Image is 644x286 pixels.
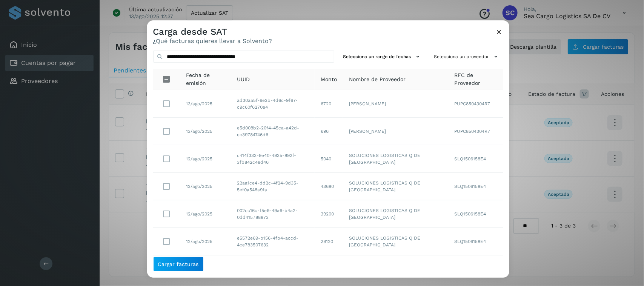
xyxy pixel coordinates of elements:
td: 6720 [315,90,343,118]
h3: Carga desde SAT [153,26,272,37]
td: 12/ago/2025 [180,200,231,228]
td: SOLUCIONES LOGISTICAS Q DE [GEOGRAPHIC_DATA] [343,173,448,200]
span: RFC de Proveedor [454,71,497,87]
td: 29120 [315,228,343,255]
span: UUID [237,75,250,83]
td: 12/ago/2025 [180,145,231,173]
td: e5572e69-b156-4fb4-accd-4ce783507632 [231,228,315,255]
td: PUPC8504304R7 [448,118,503,145]
td: SLQ1506158E4 [448,173,503,200]
td: 13/ago/2025 [180,90,231,118]
td: SLQ1506158E4 [448,145,503,173]
p: ¿Qué facturas quieres llevar a Solvento? [153,37,272,45]
td: 5040 [315,145,343,173]
td: 12/ago/2025 [180,173,231,200]
td: SOLUCIONES LOGISTICAS Q DE [GEOGRAPHIC_DATA] [343,200,448,228]
td: e5d008b2-20f4-45ca-a42d-ec39784746d6 [231,118,315,145]
td: ad30aa5f-6e2b-4d6c-9f67-c9c60f6270e4 [231,90,315,118]
td: 13/ago/2025 [180,118,231,145]
td: SLQ1506158E4 [448,228,503,255]
td: SOLUCIONES LOGISTICAS Q DE [GEOGRAPHIC_DATA] [343,228,448,255]
td: SLQ1506158E4 [448,200,503,228]
span: Nombre de Proveedor [349,75,406,83]
td: 22aa1ce4-dd2c-4f24-9d35-5ef0a548a9fa [231,173,315,200]
span: Fecha de emisión [186,71,225,87]
td: c414f333-9e40-4935-892f-3fb842c48d46 [231,145,315,173]
button: Selecciona un proveedor [431,51,503,63]
td: 696 [315,118,343,145]
td: 4480 [315,255,343,283]
td: 12/ago/2025 [180,228,231,255]
span: Cargar facturas [158,261,199,267]
button: Selecciona un rango de fechas [340,51,425,63]
td: 43680 [315,173,343,200]
td: [PERSON_NAME] [343,118,448,145]
td: PUPC8504304R7 [448,255,503,283]
td: SOLUCIONES LOGISTICAS Q DE [GEOGRAPHIC_DATA] [343,145,448,173]
td: 39200 [315,200,343,228]
td: [PERSON_NAME] [343,255,448,283]
td: 22b27378-8f16-45be-b27f-ebb885b28295 [231,255,315,283]
td: PUPC8504304R7 [448,90,503,118]
td: 12/ago/2025 [180,255,231,283]
td: [PERSON_NAME] [343,90,448,118]
span: Monto [321,75,337,83]
button: Cargar facturas [153,257,204,272]
td: 002cc16c-f5e9-49a6-b4a2-0dd415788873 [231,200,315,228]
